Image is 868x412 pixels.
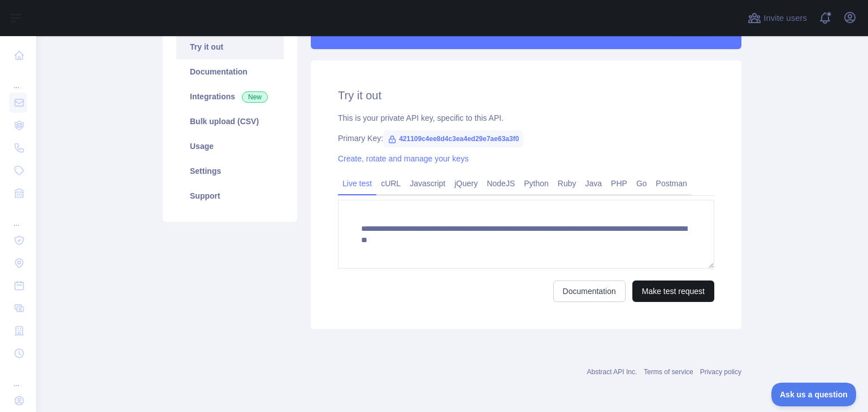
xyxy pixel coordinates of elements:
a: Privacy policy [700,368,741,376]
a: Integrations New [176,84,284,109]
a: Bulk upload (CSV) [176,109,284,134]
a: Python [519,174,553,192]
a: Ruby [553,174,581,192]
div: ... [9,366,27,388]
a: NodeJS [482,174,519,192]
a: Java [581,174,607,192]
a: Usage [176,134,284,159]
div: ... [9,68,27,90]
iframe: Toggle Customer Support [771,383,857,406]
a: Postman [652,174,692,192]
a: Try it out [176,34,284,59]
span: New [242,91,268,103]
button: Invite users [745,9,809,27]
a: Abstract API Inc. [587,368,637,376]
div: This is your private API key, specific to this API. [338,112,714,124]
a: Live test [338,174,376,192]
a: Javascript [405,174,450,192]
div: Primary Key: [338,133,714,144]
div: ... [9,205,27,228]
a: Terms of service [644,368,693,376]
h2: Try it out [338,87,714,103]
a: Support [176,183,284,208]
a: Documentation [553,280,626,302]
a: Settings [176,159,284,183]
a: PHP [606,174,632,192]
a: Create, rotate and manage your keys [338,154,468,163]
span: Invite users [763,12,807,25]
a: Documentation [176,59,284,84]
a: cURL [376,174,405,192]
a: jQuery [450,174,482,192]
a: Go [632,174,652,192]
span: 421109c4ee8d4c3ea4ed29e7ae63a3f0 [383,130,523,147]
button: Make test request [632,280,714,302]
